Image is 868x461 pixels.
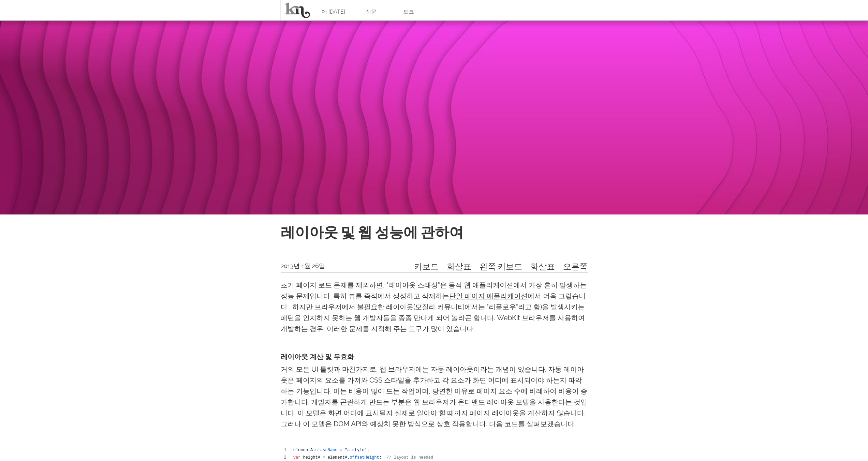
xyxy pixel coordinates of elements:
[281,224,464,241] font: 레이아웃 및 웹 성능에 관하여
[386,455,433,460] span: // layout is needed
[340,448,342,452] span: =
[303,455,320,460] span: heightA
[323,455,325,460] span: =
[328,455,348,460] span: elementA
[366,9,377,15] font: 신문
[414,264,496,271] a: 키보드_화살표_왼쪽
[281,353,354,361] font: 레이아웃 계산 및 무효화
[281,281,587,300] font: 초기 페이지 로드 문제를 제외하면, "레이아웃 스래싱"은 동적 웹 애플리케이션에서 가장 흔히 발생하는 성능 문제입니다. 특히 뷰를 즉석에서 생성하고 삭제하는
[281,365,587,428] font: 거의 모든 UI 툴킷과 마찬가지로, 웹 브라우저에는 자동 레이아웃이라는 개념이 있습니다. 자동 레이아웃은 페이지의 요소를 가져와 CSS 스타일을 추가하고 각 요소가 화면 어디...
[367,448,369,452] span: ;
[315,448,338,452] span: className
[347,455,350,460] span: .
[293,448,313,452] span: elementA
[313,448,315,452] span: .
[449,292,528,300] a: 단일 페이지 애플리케이션
[350,455,379,460] span: offsetHeight
[293,455,301,460] span: var
[322,9,345,15] font: 에 [DATE]
[498,261,588,269] font: 키보드_화살표_오른쪽
[345,448,367,452] span: "a-style"
[281,262,325,269] font: 2013년 1월 26일
[379,455,382,460] span: ;
[498,264,588,271] a: 키보드_화살표_오른쪽
[414,261,496,269] font: 키보드_화살표_왼쪽
[403,9,414,15] font: 토크
[281,292,586,333] font: 에서 더욱 그렇습니다 . 하지만 브라우저에서 불필요한 레이아웃(모질라 커뮤니티에서는 "리플로우"라고 함)을 발생시키는 패턴을 인지하지 못하는 웹 개발자들을 종종 만나게 되어 ...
